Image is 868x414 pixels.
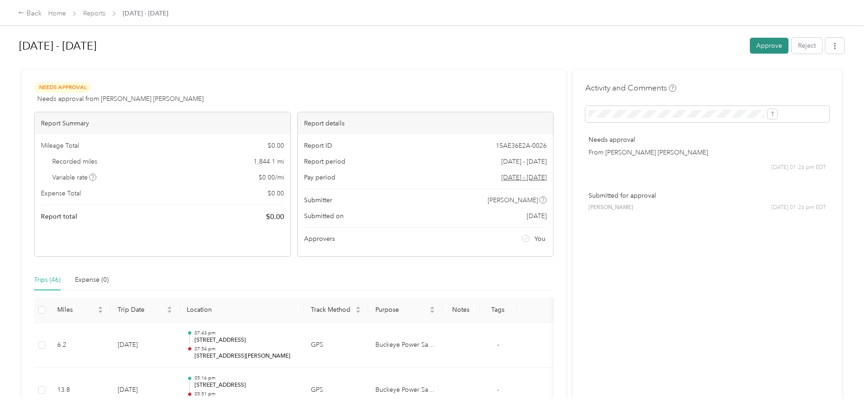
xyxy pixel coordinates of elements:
[268,141,284,150] span: $ 0.00
[98,309,103,314] span: caret-down
[52,157,97,166] span: Recorded miles
[589,191,826,200] p: Submitted for approval
[41,189,81,198] span: Expense Total
[167,305,172,310] span: caret-up
[268,189,284,198] span: $ 0.00
[589,204,633,212] span: [PERSON_NAME]
[488,195,538,205] span: [PERSON_NAME]
[442,298,479,323] th: Notes
[304,234,335,244] span: Approvers
[497,341,499,349] span: -
[195,381,296,389] p: [STREET_ADDRESS]
[771,204,826,212] span: [DATE] 01:26 pm EDT
[585,82,676,94] h4: Activity and Comments
[259,173,284,182] span: $ 0.00 / mi
[123,9,168,18] span: [DATE] - [DATE]
[110,368,180,413] td: [DATE]
[429,309,435,314] span: caret-down
[195,391,296,397] p: 05:51 pm
[110,323,180,368] td: [DATE]
[589,135,826,145] p: Needs approval
[48,10,66,17] a: Home
[110,298,180,323] th: Trip Date
[304,298,368,323] th: Track Method
[304,323,368,368] td: GPS
[34,275,60,285] div: Trips (46)
[501,157,547,166] span: [DATE] - [DATE]
[527,211,547,221] span: [DATE]
[195,330,296,336] p: 07:43 pm
[368,298,442,323] th: Purpose
[83,10,105,17] a: Reports
[355,309,361,314] span: caret-down
[368,323,442,368] td: Buckeye Power Sales
[501,173,547,182] span: Go to pay period
[19,35,743,57] h1: Sep 1 - 30, 2025
[167,309,172,314] span: caret-down
[497,386,499,394] span: -
[368,368,442,413] td: Buckeye Power Sales
[195,375,296,381] p: 05:16 pm
[298,112,554,135] div: Report details
[52,173,97,182] span: Variable rate
[18,8,42,19] div: Back
[195,397,296,405] p: [STREET_ADDRESS]
[41,141,79,150] span: Mileage Total
[195,336,296,344] p: [STREET_ADDRESS]
[266,211,284,222] span: $ 0.00
[34,82,91,93] span: Needs Approval
[429,305,435,310] span: caret-up
[817,363,868,414] iframe: Everlance-gr Chat Button Frame
[311,306,354,314] span: Track Method
[75,275,109,285] div: Expense (0)
[118,306,165,314] span: Trip Date
[37,94,204,104] span: Needs approval from [PERSON_NAME] [PERSON_NAME]
[195,346,296,352] p: 07:54 pm
[304,368,368,413] td: GPS
[57,306,96,314] span: Miles
[375,306,428,314] span: Purpose
[180,298,303,323] th: Location
[534,234,545,244] span: You
[50,298,110,323] th: Miles
[41,212,77,221] span: Report total
[589,148,826,157] p: From [PERSON_NAME] [PERSON_NAME]
[50,323,110,368] td: 6.2
[304,157,345,166] span: Report period
[792,38,822,54] button: Reject
[496,141,547,150] span: 15AE36E2A-0026
[355,305,361,310] span: caret-up
[195,352,296,360] p: [STREET_ADDRESS][PERSON_NAME]
[479,298,517,323] th: Tags
[304,141,332,150] span: Report ID
[35,112,290,135] div: Report Summary
[771,164,826,172] span: [DATE] 01:26 pm EDT
[304,173,335,182] span: Pay period
[98,305,103,310] span: caret-up
[50,368,110,413] td: 13.8
[304,211,344,221] span: Submitted on
[304,195,332,205] span: Submitter
[254,157,284,166] span: 1,844.1 mi
[750,38,788,54] button: Approve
